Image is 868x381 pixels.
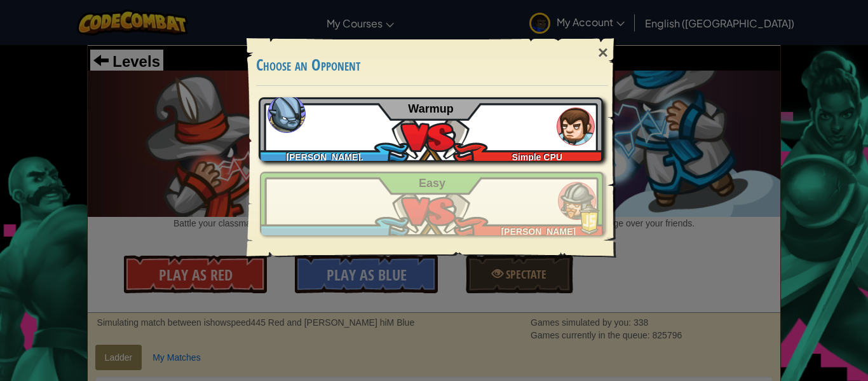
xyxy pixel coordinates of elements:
h3: Choose an Opponent [256,57,608,74]
span: [PERSON_NAME].[PERSON_NAME]+gplus [273,152,376,175]
img: ogres_ladder_tutorial.png [268,95,306,133]
div: × [588,34,618,71]
img: humans_ladder_tutorial.png [557,107,595,146]
img: humans_ladder_easy.png [558,182,596,220]
span: Warmup [408,102,453,115]
span: [PERSON_NAME] [501,226,575,237]
a: [PERSON_NAME] [260,172,604,235]
span: Simple CPU [512,152,562,162]
span: Easy [419,177,445,190]
a: [PERSON_NAME].[PERSON_NAME]+gplusSimple CPU [260,97,604,161]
